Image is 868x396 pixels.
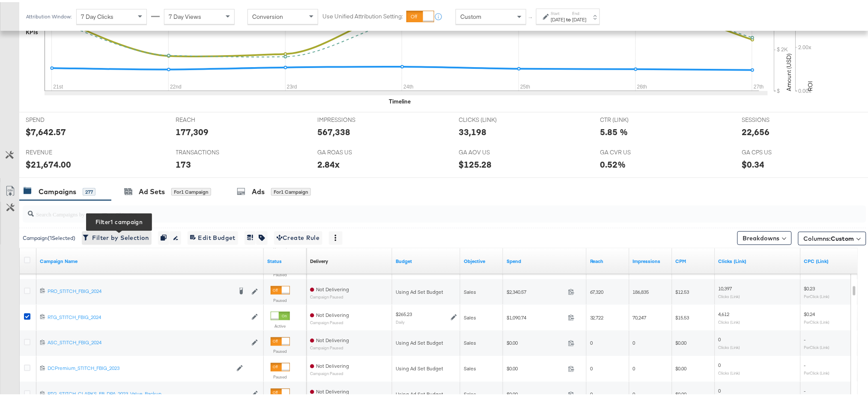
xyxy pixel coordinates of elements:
span: 7 Day Clicks [81,11,113,18]
div: PRO_STITCH_FBIG_2024 [48,286,232,293]
span: $0.00 [676,338,687,344]
span: $0.24 [804,309,815,315]
button: Edit Budget [188,229,238,243]
span: CTR (LINK) [600,114,665,122]
sub: Per Click (Link) [804,292,830,297]
span: 0 [590,363,593,370]
span: TRANSACTIONS [176,146,240,154]
a: The number of times your ad was served. On mobile apps an ad is counted as served the first time ... [633,256,669,263]
a: RTG_STITCH_FBIG_2024 [48,312,247,319]
sub: Campaign Paused [310,293,349,297]
span: 0 [719,360,721,366]
span: 70,247 [633,312,647,319]
button: Columns:Custom [798,230,866,243]
span: Columns: [804,232,854,241]
label: Use Unified Attribution Setting: [322,10,403,18]
a: ASC_STITCH_FBIG_2024 [48,337,247,345]
a: PRO_STITCH_FBIG_2024 [48,286,232,294]
span: Sales [464,363,476,370]
button: Filter by SelectionFilter1 campaign [82,229,152,243]
span: SESSIONS [742,114,806,122]
div: $125.28 [459,156,492,168]
div: for 1 Campaign [171,186,211,194]
span: GA AOV US [459,146,523,154]
span: REVENUE [26,146,90,154]
span: $0.00 [676,389,687,396]
sub: Clicks (Link) [719,343,740,348]
text: Amount (USD) [785,51,793,89]
sub: Campaign Paused [310,344,349,349]
sub: Campaign Paused [310,318,349,323]
sub: Campaign Paused [310,369,349,374]
div: 2.84x [317,156,340,168]
span: 0 [633,363,635,370]
span: REACH [176,114,240,122]
a: Shows the current state of your Ad Campaign. [267,256,303,263]
span: 0 [590,338,593,344]
label: Paused [271,372,290,378]
sub: Clicks (Link) [719,292,740,297]
span: $2,340.57 [507,287,565,293]
span: CLICKS (LINK) [459,114,523,122]
div: Campaigns [39,185,76,195]
span: Custom [831,233,854,240]
span: Create Rule [277,231,320,241]
span: $0.00 [507,363,565,370]
div: for 1 Campaign [271,186,311,194]
a: DCPremium_STITCH_FBIG_2023 [48,363,232,370]
div: Using Ad Set Budget [396,389,457,396]
sub: Daily [396,317,405,322]
span: 0 [719,386,721,392]
a: Your campaign's objective. [464,256,500,263]
a: The average cost you've paid to have 1,000 impressions of your ad. [676,256,712,263]
span: 186,835 [633,287,649,293]
sub: Per Click (Link) [804,317,830,322]
span: - [804,334,806,341]
span: $0.23 [804,283,815,290]
span: $15.53 [676,312,689,319]
span: SPEND [26,114,90,122]
span: $1,090.74 [507,312,565,319]
span: Not Delivering [316,361,349,367]
span: Sales [464,287,476,293]
span: Not Delivering [316,310,349,316]
sub: Per Click (Link) [804,343,830,348]
span: $0.00 [507,389,565,396]
span: Not Delivering [316,284,349,290]
span: Sales [464,338,476,344]
div: KPIs [26,26,38,34]
div: 177,309 [176,124,209,136]
span: 7 Day Views [169,11,201,18]
span: 0 [719,334,721,341]
div: 277 [83,186,95,194]
a: The maximum amount you're willing to spend on your ads, on average each day or over the lifetime ... [396,256,457,263]
label: Paused [271,296,290,301]
span: - [804,360,806,366]
span: GA ROAS US [317,146,382,154]
div: Using Ad Set Budget [396,363,457,370]
span: Sales [464,312,476,319]
div: Using Ad Set Budget [396,338,457,345]
span: $12.53 [676,287,689,293]
span: Not Delivering [316,335,349,342]
label: End: [573,9,587,14]
a: RTG_STITCH_CLARKS_FB_DPA_2023_Value_Backup [48,389,247,396]
div: 5.85 % [600,124,628,136]
button: Breakdowns [737,229,792,243]
span: GA CPS US [742,146,806,154]
sub: Clicks (Link) [719,369,740,374]
div: Campaign ( 1 Selected) [23,232,75,240]
input: Search Campaigns by Name, ID or Objective [34,200,788,217]
span: - [804,386,806,392]
div: $21,674.00 [26,156,71,168]
label: Active [271,321,290,327]
div: Attribution Window: [26,12,72,18]
span: Conversion [252,11,283,18]
div: 173 [176,156,191,168]
a: Your campaign name. [40,256,260,263]
span: ↑ [527,15,535,18]
a: Reflects the ability of your Ad Campaign to achieve delivery based on ad states, schedule and bud... [310,256,328,263]
div: $0.34 [742,156,765,168]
